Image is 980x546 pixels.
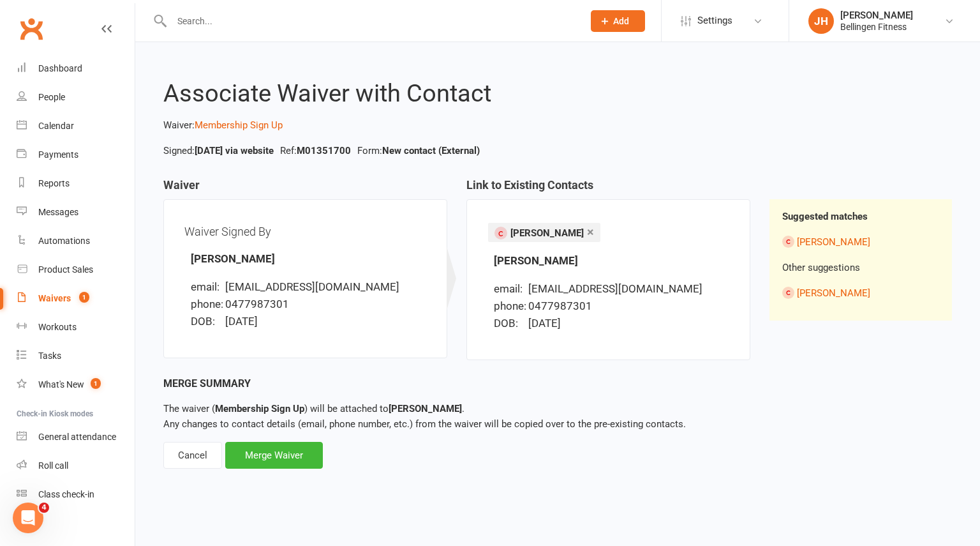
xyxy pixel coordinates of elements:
a: Messages [17,198,135,227]
span: 1 [79,292,89,303]
div: Workouts [38,322,77,332]
a: Roll call [17,451,135,480]
div: DOB: [191,313,223,330]
strong: New contact (External) [382,145,480,156]
iframe: Intercom live chat [13,503,43,533]
div: JH [808,8,834,34]
span: [DATE] [528,317,561,330]
span: 4 [39,503,49,513]
span: 1 [91,378,101,389]
div: phone: [494,298,526,315]
strong: [DATE] via website [195,145,274,156]
div: Roll call [38,460,68,471]
a: Class kiosk mode [17,480,135,509]
div: Calendar [38,121,74,131]
input: Search... [168,12,574,30]
div: Tasks [38,351,61,361]
span: Other suggestions [782,262,860,273]
div: Automations [38,236,90,246]
span: [PERSON_NAME] [510,227,584,239]
div: Dashboard [38,63,82,73]
li: Signed: [160,143,277,158]
a: What's New1 [17,370,135,399]
strong: [PERSON_NAME] [389,403,462,414]
div: What's New [38,379,84,390]
div: email: [191,278,223,296]
a: Payments [17,140,135,169]
a: Clubworx [15,13,47,45]
a: [PERSON_NAME] [797,287,870,299]
div: Messages [38,207,78,217]
div: Product Sales [38,264,93,275]
a: [PERSON_NAME] [797,236,870,248]
a: Membership Sign Up [195,119,283,131]
strong: Suggested matches [782,211,868,222]
p: Waiver: [163,118,952,133]
a: Workouts [17,313,135,342]
div: Merge Summary [163,375,952,392]
div: Payments [38,149,78,160]
a: Dashboard [17,54,135,83]
span: The waiver ( ) will be attached to . [163,403,464,414]
li: Ref: [277,143,354,158]
div: Bellingen Fitness [840,21,913,33]
a: Automations [17,227,135,255]
h2: Associate Waiver with Contact [163,80,952,107]
button: Add [591,10,645,32]
div: General attendance [38,432,116,442]
div: DOB: [494,315,526,332]
span: 0477987301 [225,298,289,310]
a: × [587,222,594,242]
a: Reports [17,169,135,198]
div: Reports [38,178,70,188]
li: Form: [354,143,483,158]
h3: Link to Existing Contacts [466,179,750,199]
div: Merge Waiver [225,442,323,469]
strong: Membership Sign Up [215,403,304,414]
div: Cancel [163,442,222,469]
a: General attendance kiosk mode [17,423,135,451]
div: Waivers [38,293,71,303]
div: phone: [191,296,223,313]
a: Calendar [17,112,135,140]
span: [DATE] [225,315,258,328]
span: Settings [697,6,732,35]
div: [PERSON_NAME] [840,10,913,21]
strong: M01351700 [297,145,351,156]
div: People [38,92,65,102]
strong: [PERSON_NAME] [191,252,275,265]
a: Waivers 1 [17,284,135,313]
a: Product Sales [17,255,135,284]
div: Waiver Signed By [184,220,426,243]
a: Tasks [17,342,135,370]
div: Class check-in [38,489,94,499]
strong: [PERSON_NAME] [494,254,578,267]
span: 0477987301 [528,300,592,312]
span: [EMAIL_ADDRESS][DOMAIN_NAME] [225,280,399,293]
div: email: [494,280,526,298]
span: Add [613,16,629,26]
h3: Waiver [163,179,447,199]
p: Any changes to contact details (email, phone number, etc.) from the waiver will be copied over to... [163,401,952,432]
span: [EMAIL_ADDRESS][DOMAIN_NAME] [528,282,702,295]
a: People [17,83,135,112]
